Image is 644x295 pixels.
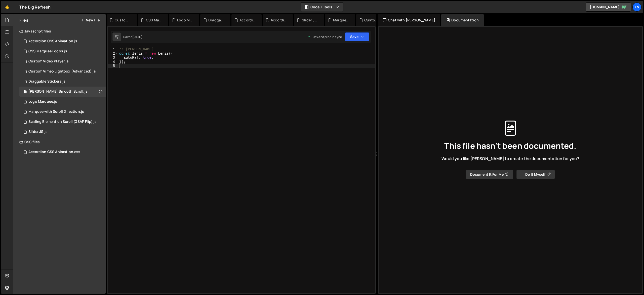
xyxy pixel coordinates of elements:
[132,35,142,39] div: [DATE]
[444,142,576,150] span: This file hasn't been documented.
[28,79,65,84] div: Draggable Stickers.js
[19,46,106,56] div: 15502/41302.js
[19,17,28,23] h2: Files
[345,32,369,41] button: Save
[378,14,440,26] div: Chat with [PERSON_NAME]
[271,18,287,23] div: Accordion CSS Animation.js
[108,52,118,56] div: 2
[28,69,96,74] div: Custom Vimeo Lightbox (Advanced).js
[108,64,118,68] div: 5
[28,150,80,154] div: Accordion CSS Animation.css
[19,77,106,87] div: 15502/41096.js
[28,99,57,104] div: Logo Marquee.js
[19,87,106,97] div: 15502/40930.js
[19,107,106,117] div: 15502/40939.js
[1,1,13,13] a: 🤙
[108,60,118,64] div: 4
[81,18,100,22] button: New File
[19,66,106,77] div: 15502/40933.js
[586,3,631,12] a: [DOMAIN_NAME]
[516,170,555,179] button: I’ll do it myself
[123,35,142,39] div: Saved
[28,120,97,124] div: Scaling Element on Scroll (GSAP Flip).js
[466,170,513,179] button: Document it for me
[108,47,118,52] div: 1
[19,97,106,107] div: 15502/41187.js
[28,109,84,114] div: Marquee with Scroll Direction.js
[13,26,106,36] div: Javascript files
[308,35,342,39] div: Dev and prod in sync
[364,18,380,23] div: Custom Vimeo Lightbox (Advanced).js
[19,56,106,66] div: 15502/42032.js
[28,39,77,44] div: Accordion CSS Animation.js
[146,18,162,23] div: CSS Marquee Logos.js
[441,14,484,26] div: Documentation
[28,49,67,54] div: CSS Marquee Logos.js
[19,4,51,10] div: The Big Refresh
[19,36,106,46] div: 15502/41021.js
[19,127,106,137] div: 15502/41017.js
[19,117,106,127] div: 15502/40928.js
[177,18,193,23] div: Logo Marquee.js
[19,147,106,157] div: 15502/41022.css
[302,18,318,23] div: Slider JS.js
[115,18,131,23] div: Custom Video Player.js
[24,90,27,94] span: 1
[333,18,349,23] div: Marquee with Scroll Direction.js
[239,18,256,23] div: Accordion CSS Animation.css
[28,130,48,134] div: Slider JS.js
[13,137,106,147] div: CSS files
[301,3,343,12] button: Code + Tools
[632,3,641,12] a: Kn
[108,56,118,60] div: 3
[28,59,69,64] div: Custom Video Player.js
[28,89,88,94] div: [PERSON_NAME] Smooth Scroll.js
[441,156,579,161] span: Would you like [PERSON_NAME] to create the documentation for you?
[208,18,224,23] div: Draggable Stickers.js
